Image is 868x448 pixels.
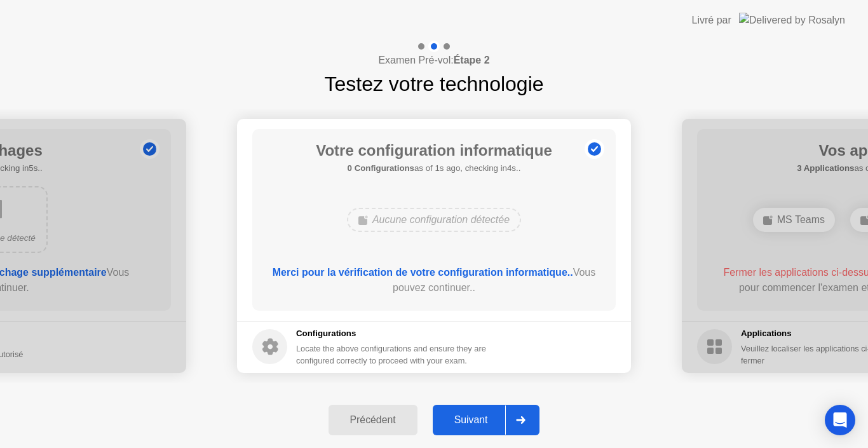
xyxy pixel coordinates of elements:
div: Suivant [437,414,506,426]
b: 0 Configurations [348,163,414,173]
h1: Testez votre technologie [324,69,543,99]
div: Open Intercom Messenger [825,405,855,435]
div: Locate the above configurations and ensure they are configured correctly to proceed with your exam. [296,343,489,367]
button: Précédent [329,405,417,435]
div: Vous pouvez continuer.. [271,265,598,295]
div: Livré par [692,13,731,28]
div: Précédent [332,414,414,426]
img: Delivered by Rosalyn [739,13,845,27]
h1: Votre configuration informatique [316,139,552,162]
h5: as of 1s ago, checking in4s.. [316,162,552,175]
div: Aucune configuration détectée [347,208,521,232]
button: Suivant [433,405,540,435]
h4: Examen Pré-vol: [378,53,489,68]
b: Merci pour la vérification de votre configuration informatique.. [273,267,573,278]
h5: Configurations [296,327,489,340]
b: Étape 2 [454,55,490,65]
